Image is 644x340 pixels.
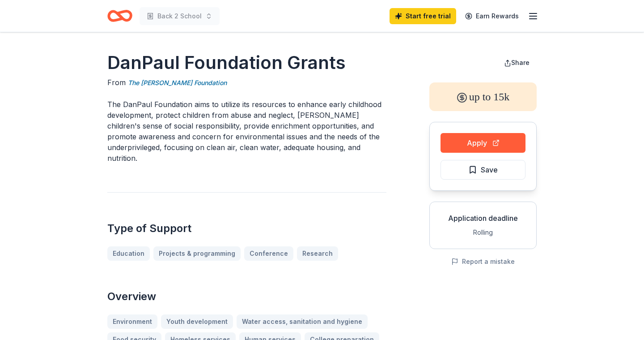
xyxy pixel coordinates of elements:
[390,8,456,24] a: Start free trial
[107,5,132,26] a: Home
[107,99,386,164] p: The DanPaul Foundation aims to utilize its resources to enhance early childhood development, prot...
[481,164,498,176] span: Save
[441,133,525,153] button: Apply
[107,50,386,75] h1: DanPaul Foundation Grants
[437,213,529,224] div: Application deadline
[107,221,386,236] h2: Type of Support
[441,160,525,180] button: Save
[157,11,202,22] span: Back 2 School
[460,8,524,24] a: Earn Rewards
[451,256,515,267] button: Report a mistake
[128,77,227,88] a: The [PERSON_NAME] Foundation
[297,246,338,261] a: Research
[511,59,530,66] span: Share
[153,246,241,261] a: Projects & programming
[497,54,537,72] button: Share
[107,289,386,304] h2: Overview
[140,7,220,25] button: Back 2 School
[107,246,150,261] a: Education
[429,82,537,111] div: up to 15k
[107,77,386,88] div: From
[437,227,529,238] div: Rolling
[244,246,293,261] a: Conference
